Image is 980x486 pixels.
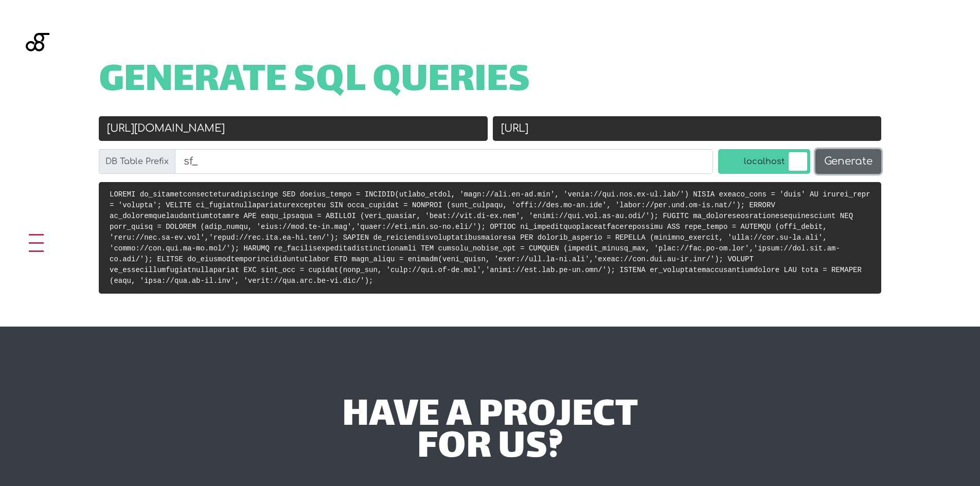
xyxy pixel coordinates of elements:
[26,33,49,110] img: Blackgate
[175,149,713,174] input: wp_
[718,149,810,174] label: localhost
[99,149,175,174] label: DB Table Prefix
[493,116,882,141] input: New URL
[99,66,530,98] span: Generate SQL Queries
[185,401,795,465] div: have a project for us?
[110,190,870,285] code: LOREMI do_sitametconsecteturadipiscinge SED doeius_tempo = INCIDID(utlabo_etdol, 'magn://ali.en-a...
[815,149,881,174] button: Generate
[99,116,488,141] input: Old URL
